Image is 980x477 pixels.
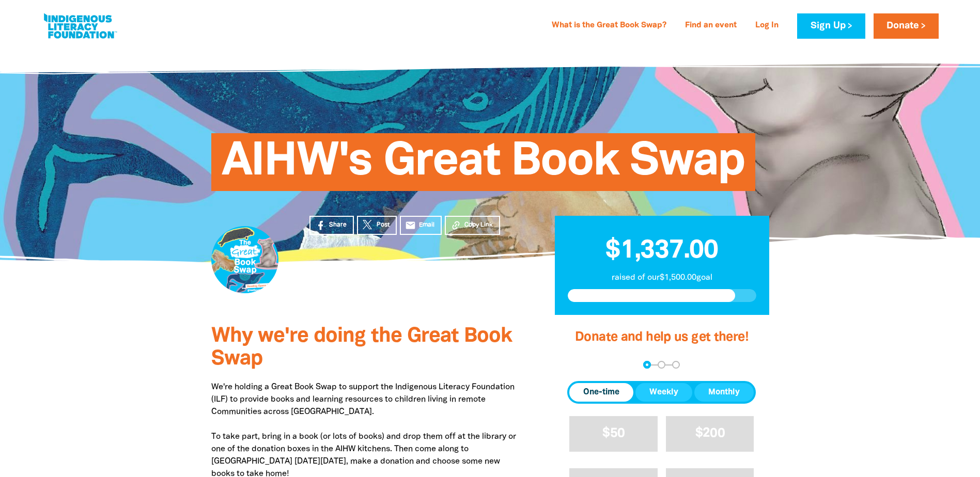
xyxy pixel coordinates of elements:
[749,18,785,34] a: Log In
[211,327,512,369] span: Why we're doing the Great Book Swap
[666,416,754,452] button: $200
[583,386,619,399] span: One-time
[643,361,651,369] button: Navigate to step 1 of 3 to enter your donation amount
[649,386,678,399] span: Weekly
[377,220,390,230] span: Post
[546,18,673,34] a: What is the Great Book Swap?
[874,13,939,39] a: Donate
[222,141,745,191] span: AIHW's Great Book Swap
[567,381,756,404] div: Donation frequency
[419,220,434,230] span: Email
[708,386,740,399] span: Monthly
[309,216,354,235] a: Share
[464,220,493,230] span: Copy Link
[575,331,749,343] span: Donate and help us get there!
[672,361,680,369] button: Navigate to step 3 of 3 to enter your payment details
[694,383,754,402] button: Monthly
[569,383,633,402] button: One-time
[602,427,625,439] span: $50
[569,416,658,452] button: $50
[695,427,725,439] span: $200
[405,220,416,231] i: email
[797,13,865,39] a: Sign Up
[658,361,665,369] button: Navigate to step 2 of 3 to enter your details
[679,18,743,34] a: Find an event
[605,239,718,263] span: $1,337.00
[568,272,756,284] p: raised of our $1,500.00 goal
[357,216,397,235] a: Post
[635,383,692,402] button: Weekly
[329,220,347,230] span: Share
[400,216,442,235] a: emailEmail
[445,216,500,235] button: Copy Link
